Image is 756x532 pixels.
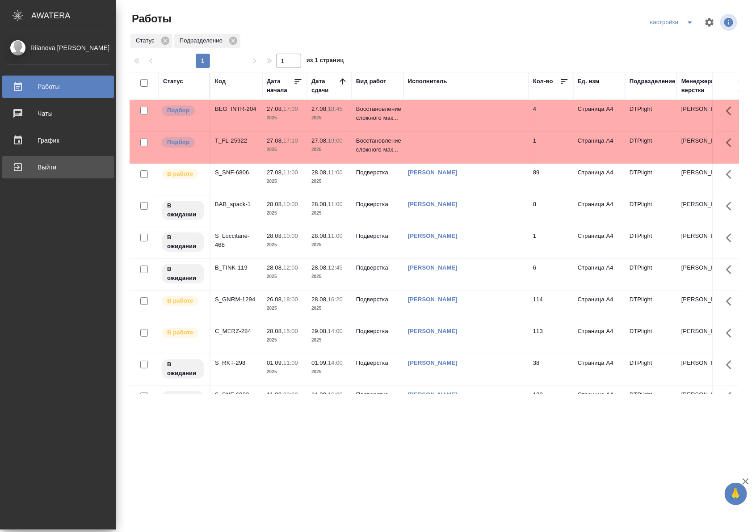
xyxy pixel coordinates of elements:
p: 2025 [311,272,347,281]
td: DTPlight [625,132,677,163]
p: 2025 [311,336,347,345]
div: T_FL-25922 [215,136,258,145]
button: Здесь прячутся важные кнопки [721,164,742,185]
p: 27.08, [267,137,283,144]
div: Подразделение [630,77,676,86]
p: Подбор [167,138,189,147]
div: Кол-во [533,77,553,86]
p: [PERSON_NAME] [681,232,724,241]
p: Восстановление сложного мак... [356,105,399,122]
td: DTPlight [625,354,677,385]
p: 2025 [311,209,347,218]
button: Здесь прячутся важные кнопки [721,195,742,217]
td: DTPlight [625,322,677,354]
p: 2025 [311,114,347,122]
p: 14:00 [328,328,343,334]
div: Подразделение [174,34,240,48]
div: Исполнитель назначен, приступать к работе пока рано [161,359,205,380]
p: 15:00 [283,328,298,334]
p: 16:20 [328,296,343,303]
p: 2025 [311,145,347,154]
span: 🙏 [728,485,743,503]
p: Подверстка [356,295,399,304]
p: 11:00 [283,359,298,366]
div: Менеджеры верстки [681,77,724,95]
p: Восстановление сложного мак... [356,136,399,154]
button: Здесь прячутся важные кнопки [721,132,742,153]
td: DTPlight [625,386,677,417]
div: Вид работ [356,77,386,86]
td: Страница А4 [573,227,625,258]
div: BEG_INTR-204 [215,105,258,114]
span: из 1 страниц [307,55,344,68]
p: 28.08, [311,169,328,176]
p: В ожидании [167,360,199,378]
td: Страница А4 [573,132,625,163]
p: 2025 [311,367,347,376]
button: Здесь прячутся важные кнопки [721,259,742,280]
div: Можно подбирать исполнителей [161,105,205,117]
td: DTPlight [625,227,677,258]
td: 133 [529,386,573,417]
p: Подверстка [356,359,399,367]
p: 2025 [267,177,302,186]
p: В ожидании [167,233,199,251]
td: Страница А4 [573,322,625,354]
td: Страница А4 [573,259,625,290]
p: 18:45 [328,106,343,112]
div: Можно подбирать исполнителей [161,136,205,148]
p: [PERSON_NAME] [681,136,724,145]
a: [PERSON_NAME] [408,264,458,271]
p: 2025 [267,304,302,313]
div: S_GNRM-1294 [215,295,258,304]
p: Подверстка [356,200,399,209]
div: split button [647,15,699,30]
div: B_TINK-119 [215,263,258,272]
p: В работе [167,328,193,337]
a: [PERSON_NAME] [408,232,458,239]
p: 28.08, [267,232,283,239]
p: 17:10 [283,137,298,144]
a: [PERSON_NAME] [408,328,458,334]
div: График [7,134,109,147]
p: 2025 [267,336,302,345]
div: Статус [163,77,183,86]
p: 27.08, [311,137,328,144]
p: В работе [167,296,193,305]
p: Подверстка [356,263,399,272]
p: 28.08, [311,232,328,239]
p: 01.09, [267,359,283,366]
p: [PERSON_NAME] [681,295,724,304]
span: Работы [130,12,172,26]
div: Исполнитель назначен, приступать к работе пока рано [161,390,205,411]
button: Здесь прячутся важные кнопки [721,100,742,122]
button: Здесь прячутся важные кнопки [721,227,742,249]
p: 28.08, [311,201,328,207]
button: 🙏 [725,483,747,505]
td: 8 [529,195,573,227]
div: AWATERA [31,7,116,25]
p: 29.08, [311,328,328,334]
a: График [2,129,114,152]
p: 11:00 [283,169,298,176]
div: Исполнитель назначен, приступать к работе пока рано [161,232,205,253]
p: 28.08, [267,328,283,334]
div: Чаты [7,107,109,120]
p: 10:00 [283,232,298,239]
div: Работы [7,80,109,93]
p: Подверстка [356,232,399,241]
a: [PERSON_NAME] [408,296,458,303]
p: 2025 [267,145,302,154]
a: Чаты [2,102,114,125]
button: Здесь прячутся важные кнопки [721,386,742,407]
td: Страница А4 [573,100,625,131]
p: 19:00 [328,137,343,144]
div: Код [215,77,226,86]
p: [PERSON_NAME] [681,168,724,177]
div: Дата сдачи [311,77,338,95]
button: Здесь прячутся важные кнопки [721,354,742,376]
div: Исполнитель назначен, приступать к работе пока рано [161,200,205,221]
p: 17:00 [283,106,298,112]
td: Страница А4 [573,354,625,385]
p: 11.09, [267,391,283,398]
